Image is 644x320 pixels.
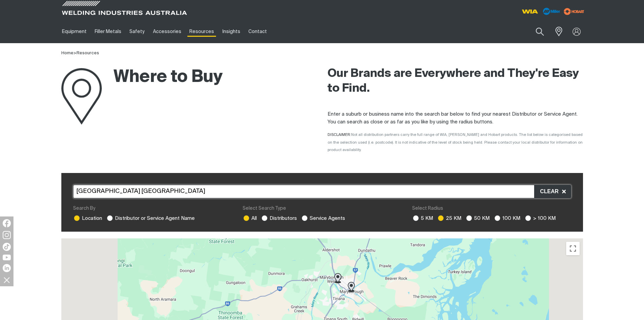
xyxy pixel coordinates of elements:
[185,20,218,43] a: Resources
[3,219,11,227] img: Facebook
[243,216,257,221] label: All
[125,20,149,43] a: Safety
[520,24,551,39] input: Product name or item number...
[3,231,11,239] img: Instagram
[73,51,76,55] span: >
[562,6,586,17] img: miller
[328,66,583,96] h2: Our Brands are Everywhere and They're Easy to Find.
[534,185,571,198] button: Clear
[61,51,73,55] a: Home
[524,216,556,221] label: > 100 KM
[1,274,12,286] img: hide socials
[540,187,562,196] span: Clear
[91,20,125,43] a: Filler Metals
[528,24,551,39] button: Search products
[73,205,232,212] div: Search By
[465,216,490,221] label: 50 KM
[328,111,583,126] p: Enter a suburb or business name into the search bar below to find your nearest Distributor or Ser...
[328,133,583,152] span: DISCLAIMER:
[58,20,454,43] nav: Main
[301,216,345,221] label: Service Agents
[149,20,185,43] a: Accessories
[106,216,195,221] label: Distributor or Service Agent Name
[3,264,11,272] img: LinkedIn
[494,216,520,221] label: 100 KM
[3,255,11,260] img: YouTube
[73,216,102,221] label: Location
[412,216,433,221] label: 5 KM
[244,20,271,43] a: Contact
[566,242,580,255] button: Toggle fullscreen view
[61,66,223,88] h1: Where to Buy
[261,216,297,221] label: Distributors
[73,185,571,198] input: Search location
[76,51,99,55] a: Resources
[243,205,401,212] div: Select Search Type
[58,20,91,43] a: Equipment
[412,205,571,212] div: Select Radius
[218,20,244,43] a: Insights
[437,216,461,221] label: 25 KM
[3,243,11,251] img: TikTok
[328,133,583,152] span: Not all distribution partners carry the full range of WIA, [PERSON_NAME] and Hobart products. The...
